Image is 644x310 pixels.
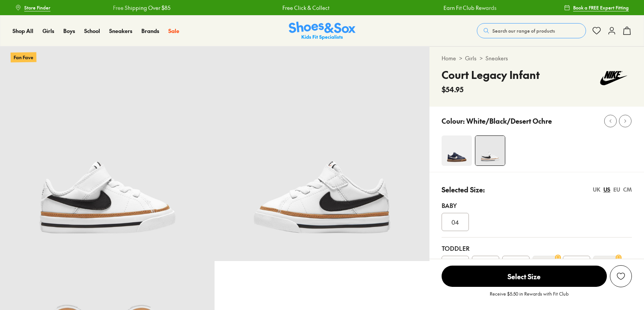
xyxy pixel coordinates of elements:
[486,54,508,62] a: Sneakers
[42,27,54,35] span: Girls
[63,27,75,35] a: Boys
[442,116,465,126] p: Colour:
[442,266,607,287] span: Select Size
[168,27,179,35] span: Sale
[84,27,100,35] a: School
[442,54,632,62] div: > >
[623,186,632,194] div: CM
[442,184,485,195] p: Selected Size:
[595,67,632,90] img: Vendor logo
[13,27,33,35] span: Shop All
[141,27,159,35] a: Brands
[465,54,476,62] a: Girls
[289,22,356,40] a: Shoes & Sox
[466,116,552,126] p: White/Black/Desert Ochre
[442,4,495,12] a: Earn Fit Club Rewards
[141,27,159,35] span: Brands
[442,67,540,83] h4: Court Legacy Infant
[84,27,100,35] span: School
[42,27,54,35] a: Girls
[111,4,169,12] a: Free Shipping Over $85
[564,1,629,14] a: Book a FREE Expert Fitting
[442,265,607,287] button: Select Size
[610,265,632,287] button: Add to Wishlist
[490,290,569,304] p: Receive $5.50 in Rewards with Fit Club
[477,23,586,38] button: Search our range of products
[24,4,50,11] span: Store Finder
[451,217,459,227] span: 04
[593,186,600,194] div: UK
[442,54,456,62] a: Home
[442,135,472,166] img: 4-533767_1
[603,186,610,194] div: US
[289,22,356,40] img: SNS_Logo_Responsive.svg
[442,84,464,94] span: $54.95
[13,27,33,35] a: Shop All
[63,27,75,35] span: Boys
[573,4,629,11] span: Book a FREE Expert Fitting
[168,27,179,35] a: Sale
[475,136,505,165] img: 11_1
[109,27,132,35] a: Sneakers
[11,52,36,62] p: Fan Fave
[613,186,620,194] div: EU
[109,27,132,35] span: Sneakers
[215,46,429,261] img: 12_1
[280,4,327,12] a: Free Click & Collect
[15,1,50,14] a: Store Finder
[442,244,632,253] div: Toddler
[492,27,555,34] span: Search our range of products
[442,201,632,210] div: Baby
